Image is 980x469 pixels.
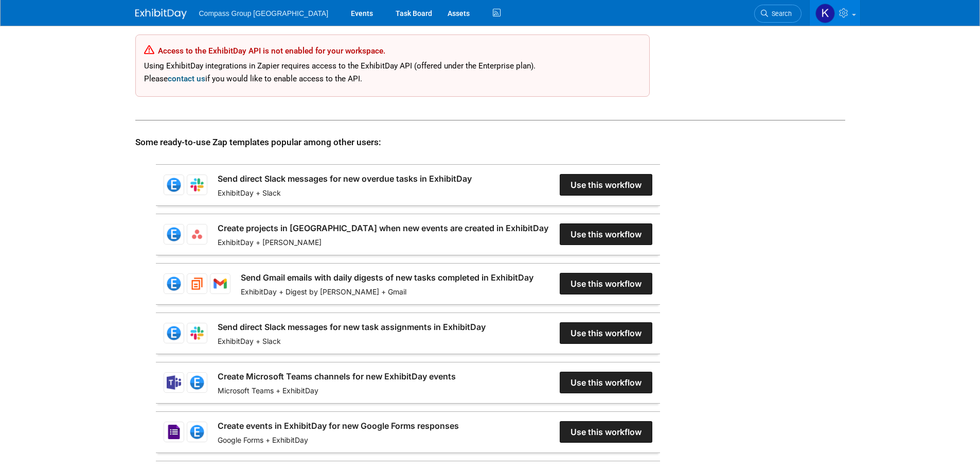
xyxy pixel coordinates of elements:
[144,74,641,85] div: Please if you would like to enable access to the API.
[144,61,641,72] div: Using ExhibitDay integrations in Zapier requires access to the ExhibitDay API (offered under the ...
[168,74,205,83] a: contact us
[199,9,329,18] span: Compass Group [GEOGRAPHIC_DATA]
[815,4,835,23] img: Krystal Dupuis
[135,9,187,19] img: ExhibitDay
[158,46,385,56] span: Access to the ExhibitDay API is not enabled for your workspace.
[135,120,845,149] div: Some ready-to-use Zap templates popular among other users:
[768,10,792,18] span: Search
[754,5,801,23] a: Search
